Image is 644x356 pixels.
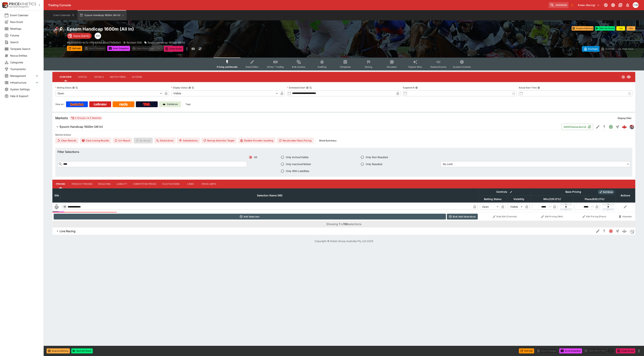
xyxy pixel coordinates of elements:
div: Trading Console [48,3,547,7]
button: ShowSummary [317,138,339,143]
span: Roll Mode [602,191,614,194]
svg: Visible [627,75,631,79]
div: Base Pricing [564,190,583,194]
span: System Settings [10,87,39,91]
p: Suspend At [403,86,414,89]
img: Cerberus [163,103,166,106]
button: Deductions [154,138,176,143]
button: Refresh [67,46,82,51]
span: New Event [10,20,39,24]
span: Detail Editor [246,66,259,68]
span: Search [10,40,39,44]
button: Overtype [582,46,599,52]
button: Overview [57,73,74,81]
label: View on : [55,101,65,107]
button: Status [74,73,91,81]
img: TabNZ [143,103,151,106]
div: Event type filters [214,58,474,70]
b: 96 [344,222,348,226]
p: Revision 508 [127,41,142,44]
button: Epsom Handicap 1600m (All In) [77,10,127,20]
button: Display filter [615,115,634,121]
button: Edit Pricing (Place) [574,214,615,219]
button: Pricing [52,180,69,188]
h6: Epsom Handicap 1600m (All In) [60,125,103,129]
p: Copyright © Entain Group Australia Pty Ltd 2025 [44,239,644,243]
img: logo-cerberus--red.svg [622,124,627,129]
button: Christopher Winter [632,1,640,9]
button: Open [608,124,614,130]
p: Copy To Clipboard [67,41,121,44]
div: Show/hide Price Roll mode configuration. [598,190,614,194]
div: No Limit [441,161,630,167]
span: Nexus Entities [10,54,39,58]
span: Selection Name (96) [253,193,286,198]
button: Fluctuations [159,180,183,188]
span: Tournaments [10,67,39,71]
span: Only Active/Visible [286,155,308,159]
span: Popular Bets [408,66,422,68]
button: Notifications [624,2,631,8]
span: 16 [63,205,67,208]
button: Match Times [107,73,129,81]
button: Bulk Edit (Controls) [480,214,530,219]
button: Straight [614,228,621,234]
div: Start From [582,46,635,52]
span: Only With Liabilities [286,169,309,173]
img: Neds [119,103,127,106]
button: Bulk Add Selections via CSV Data [447,214,478,219]
button: Add Selection [54,214,446,219]
div: Open [480,204,500,210]
img: Ladbrokes [93,103,107,106]
button: Links [182,180,199,188]
span: System Controls [453,66,471,68]
span: Help & Support [10,94,39,98]
img: PriceKinetics [9,3,36,5]
button: Start the Event [71,348,93,353]
button: Override [599,46,616,52]
div: Epsom Handicap 1600m (All In) [144,41,185,44]
button: SGM Disabled [601,124,608,130]
button: Closed [608,228,614,234]
span: Related Events [430,66,446,68]
span: All [254,155,257,159]
label: Market Actions [55,132,632,138]
button: Toggle light/dark mode [610,2,616,8]
span: Futures [10,33,39,37]
button: Resulting [95,180,113,188]
img: horse_racing.png [52,26,64,38]
img: pricekinetics [630,125,634,129]
p: Starts [DATE] [73,34,89,38]
span: Only Resulted [366,162,382,166]
button: Recalculate Place Pricing [277,138,314,143]
button: Start the Event [595,26,615,31]
button: Edit Detail [595,228,601,234]
span: Categories [10,60,39,64]
button: Send Snapshot [559,348,582,353]
p: Auto-Save [622,47,634,51]
button: Select Tenant [576,2,602,8]
button: Clear Results [55,138,78,143]
span: InPlay™ Trading [267,66,284,68]
div: split button [583,348,614,353]
th: Silk [53,188,61,202]
button: 4936Transaction(s) [561,124,593,130]
a: Cerberus [159,101,181,107]
button: Display StatusCopy To Clipboard [188,86,191,89]
button: Product Pricing [69,180,95,188]
div: Visible [508,204,524,210]
span: Betting Status [480,197,506,201]
span: Auditing [318,66,326,68]
span: Management [10,74,35,78]
a: aaca3662-c673-4a88-862b-74902ada196a [621,123,628,130]
p: Display Status [171,86,188,89]
button: Actions [129,73,145,81]
button: Scheduled StartCopy To Clipboard [306,86,309,89]
div: aaca3662-c673-4a88-862b-74902ada196a [622,124,627,129]
b: 1 [339,222,340,226]
button: Live Racing [52,228,595,235]
h6: Live Racing [60,229,75,233]
p: Overtype [588,47,598,51]
button: more [185,46,189,52]
button: Suspend At [415,86,418,89]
